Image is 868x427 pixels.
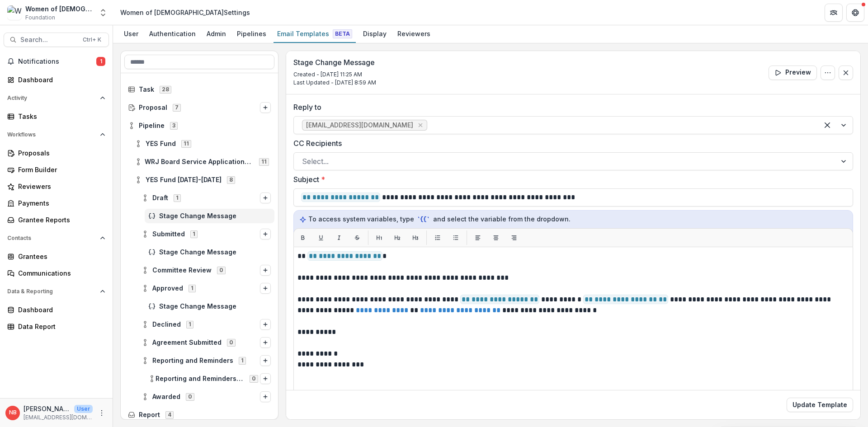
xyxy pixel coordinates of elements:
[333,29,352,38] span: Beta
[7,95,96,101] span: Activity
[18,215,102,225] div: Grantee Reports
[4,179,109,194] a: Reviewers
[18,165,102,174] div: Form Builder
[4,231,109,245] button: Open Contacts
[152,285,183,292] span: Approved
[18,58,96,66] span: Notifications
[24,413,93,422] p: [EMAIL_ADDRESS][DOMAIN_NAME]
[233,25,270,43] a: Pipelines
[350,230,364,245] button: Strikethrough
[4,109,109,124] a: Tasks
[408,230,423,245] button: H3
[131,136,274,151] div: YES Fund11
[160,86,171,93] span: 28
[359,27,390,40] div: Display
[227,176,235,183] span: 8
[507,230,521,245] button: Align right
[138,281,274,296] div: Approved1Options
[146,25,199,43] a: Authentication
[139,104,167,112] span: Proposal
[293,70,376,79] p: Created - [DATE] 11:25 AM
[138,335,274,350] div: Agreement Submitted0Options
[293,79,376,87] p: Last Updated - [DATE] 8:59 AM
[186,321,193,328] span: 1
[145,299,274,314] div: Stage Change Message
[846,4,864,22] button: Get Help
[145,209,274,223] div: Stage Change Message
[189,285,196,292] span: 1
[471,230,485,245] button: Align left
[173,104,181,111] span: 7
[217,267,226,274] span: 0
[146,140,176,148] span: YES Fund
[156,375,244,383] span: Reporting and Reminders [DATE]-[DATE] Grantee Blog
[139,122,165,130] span: Pipeline
[4,145,109,160] a: Proposals
[152,267,212,274] span: Committee Review
[96,57,105,66] span: 1
[181,140,191,147] span: 11
[152,194,168,202] span: Draft
[139,411,160,419] span: Report
[96,408,107,418] button: More
[7,5,22,20] img: Women of Reform Judaism
[165,411,174,418] span: 4
[120,25,142,43] a: User
[18,268,102,278] div: Communications
[4,33,109,47] button: Search...
[124,82,274,97] div: Task28
[152,230,185,238] span: Submitted
[821,66,835,80] button: Options
[769,66,817,80] button: Preview
[24,404,71,413] p: [PERSON_NAME]
[260,319,271,330] button: Options
[120,27,142,40] div: User
[4,212,109,227] a: Grantee Reports
[152,393,180,401] span: Awarded
[117,6,254,19] nav: breadcrumb
[839,66,853,80] button: Close
[159,249,271,256] span: Stage Change Message
[394,27,434,40] div: Reviewers
[306,122,413,129] span: [EMAIL_ADDRESS][DOMAIN_NAME]
[138,353,274,368] div: Reporting and Reminders1Options
[489,230,503,245] button: Align center
[293,102,848,113] label: Reply to
[18,305,102,314] div: Dashboard
[174,194,181,202] span: 1
[25,4,93,14] div: Women of [DEMOGRAPHIC_DATA]
[146,27,199,40] div: Authentication
[390,230,405,245] button: H2
[18,198,102,208] div: Payments
[260,192,271,203] button: Options
[260,283,271,294] button: Options
[146,176,222,184] span: YES Fund [DATE]-[DATE]
[4,162,109,177] a: Form Builder
[372,230,387,245] button: H1
[159,212,271,220] span: Stage Change Message
[299,214,847,224] p: To access system variables, type and select the variable from the dropdown.
[227,339,236,346] span: 0
[296,230,310,245] button: Bold
[120,8,250,17] div: Women of [DEMOGRAPHIC_DATA] Settings
[274,27,356,40] div: Email Templates
[259,158,269,165] span: 11
[4,266,109,281] a: Communications
[203,27,230,40] div: Admin
[170,122,178,129] span: 3
[260,355,271,366] button: Options
[18,182,102,191] div: Reviewers
[18,322,102,331] div: Data Report
[9,410,17,416] div: Nicki Braun
[145,245,274,259] div: Stage Change Message
[97,4,109,22] button: Open entity switcher
[332,230,346,245] button: Italic
[416,215,431,224] code: `{{`
[233,27,270,40] div: Pipelines
[4,127,109,142] button: Open Workflows
[152,321,181,328] span: Declined
[260,265,271,276] button: Options
[138,317,274,332] div: Declined1Options
[4,72,109,87] a: Dashboard
[314,230,328,245] button: Underline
